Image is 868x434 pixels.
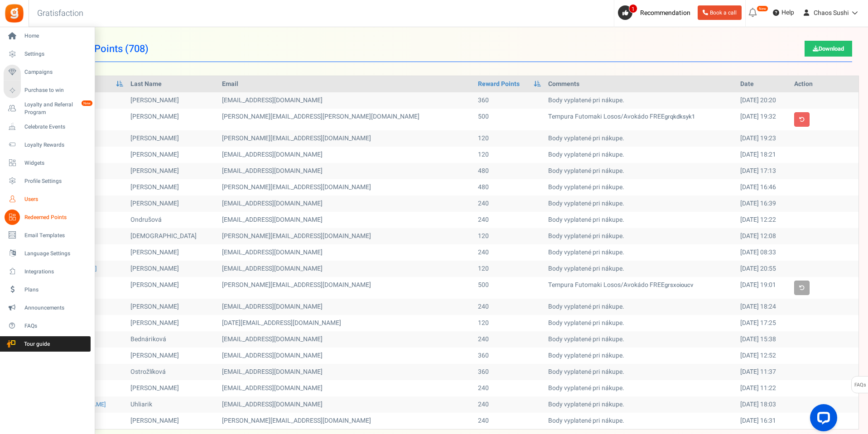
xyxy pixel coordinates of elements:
[218,348,474,364] td: [EMAIL_ADDRESS][DOMAIN_NAME]
[24,250,88,258] span: Language Settings
[24,232,88,239] span: Email Templates
[474,244,545,261] td: 240
[640,8,690,18] span: Recommendation
[24,32,88,40] span: Home
[474,380,545,396] td: 240
[218,315,474,331] td: [DATE][EMAIL_ADDRESS][DOMAIN_NAME]
[474,130,545,147] td: 120
[545,228,737,244] td: Body vyplatené pri nákupe.
[218,277,474,299] td: [PERSON_NAME][EMAIL_ADDRESS][DOMAIN_NAME]
[24,304,88,312] span: Announcements
[545,163,737,179] td: Body vyplatené pri nákupe.
[127,331,218,348] td: Bednáriková
[545,396,737,413] td: Body vyplatené pri nákupe.
[218,261,474,277] td: [EMAIL_ADDRESS][DOMAIN_NAME]
[127,413,218,429] td: [PERSON_NAME]
[24,123,88,131] span: Celebrate Events
[779,8,794,17] span: Help
[474,277,545,299] td: 500
[127,396,218,413] td: Uhliarik
[545,348,737,364] td: Body vyplatené pri nákupe.
[474,331,545,348] td: 240
[737,163,791,179] td: [DATE] 17:13
[698,5,742,20] a: Book a call
[478,80,520,89] a: Reward Points
[545,130,737,147] td: Body vyplatené pri nákupe.
[545,196,737,212] td: Body vyplatené pri nákupe.
[4,155,91,171] a: Widgets
[4,282,91,297] a: Plans
[218,212,474,228] td: [EMAIL_ADDRESS][DOMAIN_NAME]
[24,50,88,58] span: Settings
[127,244,218,261] td: [PERSON_NAME]
[474,92,545,109] td: 360
[24,268,88,276] span: Integrations
[127,196,218,212] td: [PERSON_NAME]
[4,65,91,80] a: Campaigns
[218,92,474,109] td: [EMAIL_ADDRESS][DOMAIN_NAME]
[24,214,88,221] span: Redeemed Points
[474,196,545,212] td: 240
[218,196,474,212] td: [EMAIL_ADDRESS][DOMAIN_NAME]
[545,299,737,315] td: Body vyplatené pri nákupe.
[737,147,791,163] td: [DATE] 18:21
[474,179,545,196] td: 480
[4,300,91,315] a: Announcements
[474,396,545,413] td: 240
[127,109,218,130] td: [PERSON_NAME]
[4,29,91,44] a: Home
[737,130,791,147] td: [DATE] 19:23
[127,163,218,179] td: [PERSON_NAME]
[4,191,91,207] a: Users
[737,364,791,380] td: [DATE] 11:37
[545,212,737,228] td: Body vyplatené pri nákupe.
[127,228,218,244] td: [DEMOGRAPHIC_DATA]
[474,299,545,315] td: 240
[545,364,737,380] td: Body vyplatené pri nákupe.
[218,299,474,315] td: [EMAIL_ADDRESS][DOMAIN_NAME]
[545,244,737,261] td: Body vyplatené pri nákupe.
[737,348,791,364] td: [DATE] 12:52
[629,4,637,13] span: 1
[218,130,474,147] td: [PERSON_NAME][EMAIL_ADDRESS][DOMAIN_NAME]
[665,281,693,289] strong: grsxoioucv
[127,315,218,331] td: [PERSON_NAME]
[474,364,545,380] td: 360
[81,100,93,106] em: New
[474,147,545,163] td: 120
[618,5,694,20] a: 1 Recommendation
[127,277,218,299] td: [PERSON_NAME]
[737,396,791,413] td: [DATE] 18:03
[854,377,866,394] span: FAQs
[218,396,474,413] td: [EMAIL_ADDRESS][DOMAIN_NAME]
[737,179,791,196] td: [DATE] 16:46
[737,212,791,228] td: [DATE] 12:22
[127,92,218,109] td: [PERSON_NAME]
[474,413,545,429] td: 240
[218,331,474,348] td: [EMAIL_ADDRESS][DOMAIN_NAME]
[127,147,218,163] td: [PERSON_NAME]
[127,130,218,147] td: [PERSON_NAME]
[218,163,474,179] td: [EMAIL_ADDRESS][DOMAIN_NAME]
[4,3,24,24] img: Gratisfaction
[218,413,474,429] td: [PERSON_NAME][EMAIL_ADDRESS][DOMAIN_NAME]
[218,364,474,380] td: [EMAIL_ADDRESS][DOMAIN_NAME]
[127,261,218,277] td: [PERSON_NAME]
[474,109,545,130] td: 500
[737,315,791,331] td: [DATE] 17:25
[757,5,768,12] em: New
[545,380,737,396] td: Body vyplatené pri nákupe.
[4,340,68,348] span: Tour guide
[799,117,805,122] i: Delete coupon and restore points
[4,119,91,134] a: Celebrate Events
[44,44,149,54] span: Redeemed Points ( )
[737,331,791,348] td: [DATE] 15:38
[474,228,545,244] td: 120
[4,228,91,243] a: Email Templates
[4,318,91,334] a: FAQs
[4,47,91,62] a: Settings
[737,277,791,299] td: [DATE] 19:01
[474,212,545,228] td: 240
[218,244,474,261] td: [EMAIL_ADDRESS][DOMAIN_NAME]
